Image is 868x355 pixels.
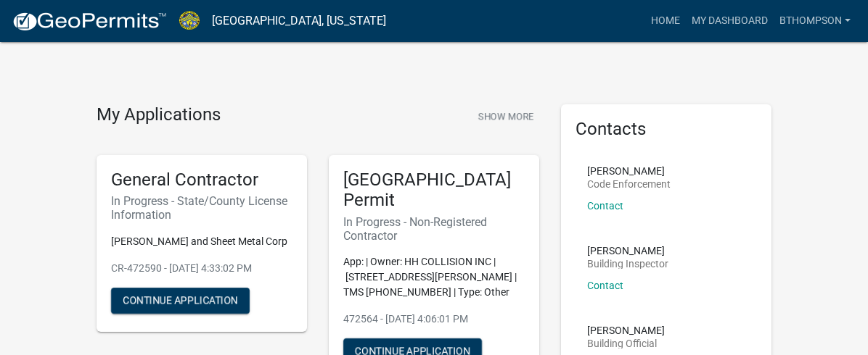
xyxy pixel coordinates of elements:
[111,194,292,222] h6: In Progress - State/County License Information
[576,119,757,140] h5: Contacts
[343,215,525,243] h6: In Progress - Non-Registered Contractor
[343,254,525,300] p: App: | Owner: HH COLLISION INC | [STREET_ADDRESS][PERSON_NAME] | TMS [PHONE_NUMBER] | Type: Other
[212,9,386,33] a: [GEOGRAPHIC_DATA], [US_STATE]
[343,170,525,212] h5: [GEOGRAPHIC_DATA] Permit
[587,338,665,348] p: Building Official
[587,166,671,176] p: [PERSON_NAME]
[111,234,292,249] p: [PERSON_NAME] and Sheet Metal Corp
[587,325,665,335] p: [PERSON_NAME]
[179,11,200,30] img: Jasper County, South Carolina
[686,7,774,35] a: My Dashboard
[587,280,623,291] a: Contact
[343,312,525,327] p: 472564 - [DATE] 4:06:01 PM
[587,259,668,269] p: Building Inspector
[111,288,250,314] button: Continue Application
[97,104,221,126] h4: My Applications
[587,200,623,212] a: Contact
[774,7,856,35] a: bthompson
[472,104,539,128] button: Show More
[111,170,292,191] h5: General Contractor
[587,246,668,256] p: [PERSON_NAME]
[645,7,686,35] a: Home
[111,261,292,276] p: CR-472590 - [DATE] 4:33:02 PM
[587,179,671,189] p: Code Enforcement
